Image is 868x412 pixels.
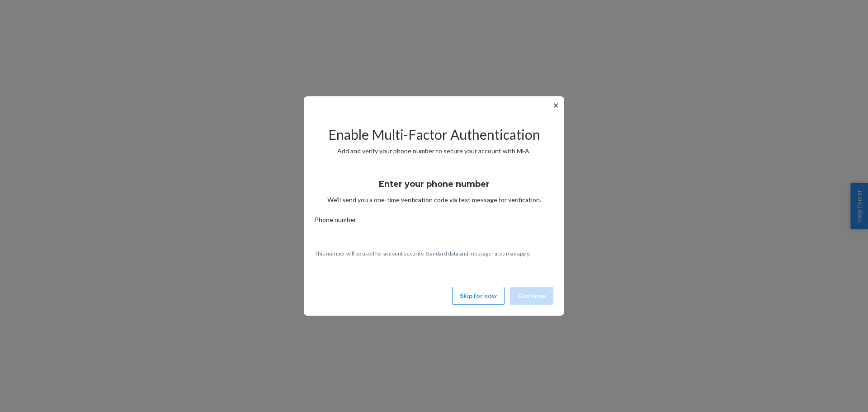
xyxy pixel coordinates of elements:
[315,250,553,257] p: This number will be used for account security. Standard data and message rates may apply.
[315,171,553,204] div: We’ll send you a one-time verification code via text message for verification.
[315,147,553,156] p: Add and verify your phone number to secure your account with MFA.
[510,287,553,305] button: Continue
[315,127,553,142] h2: Enable Multi-Factor Authentication
[379,178,490,190] h3: Enter your phone number
[315,215,356,228] span: Phone number
[551,100,561,111] button: ✕
[452,287,505,305] button: Skip for now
